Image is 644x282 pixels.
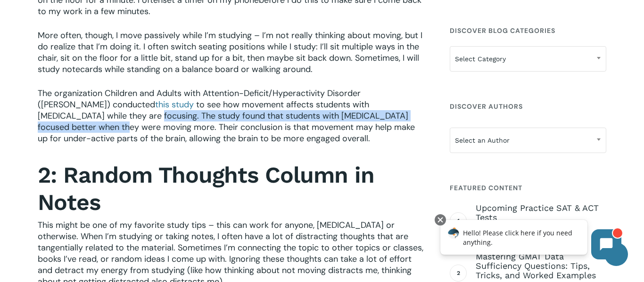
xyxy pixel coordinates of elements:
span: Select an Author [450,130,606,150]
span: Select Category [450,49,606,69]
span: Select an Author [450,128,606,153]
h4: Discover Blog Categories [450,22,606,39]
a: Upcoming Practice SAT & ACT Tests [DATE] [476,203,606,236]
span: to see how movement affects students with [MEDICAL_DATA] while they are focusing. The study found... [38,99,415,144]
h4: Discover Authors [450,98,606,115]
strong: 2: Random Thoughts Column in Notes [38,161,374,216]
span: Select Category [450,46,606,72]
h4: Featured Content [450,179,606,196]
span: Upcoming Practice SAT & ACT Tests [476,203,606,222]
span: More often, though, I move passively while I’m studying – I’m not really thinking about moving, b... [38,30,422,75]
iframe: Chatbot [430,212,631,269]
a: this study [155,99,194,110]
span: The organization Children and Adults with Attention-Deficit/Hyperactivity Disorder ([PERSON_NAME]... [38,88,361,110]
